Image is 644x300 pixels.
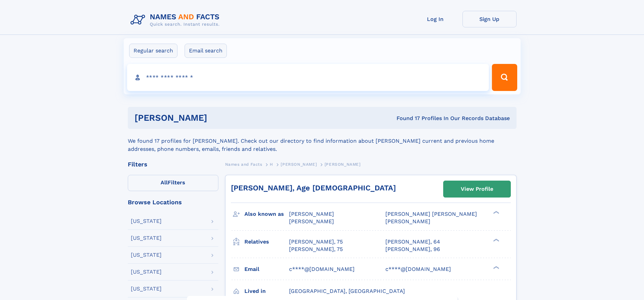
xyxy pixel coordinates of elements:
div: [US_STATE] [131,252,162,258]
a: [PERSON_NAME], 75 [289,238,343,246]
span: [PERSON_NAME] [PERSON_NAME] [385,211,477,217]
span: [PERSON_NAME] [289,218,334,225]
button: Search Button [492,64,517,91]
span: All [161,179,168,186]
a: View Profile [444,181,510,197]
a: Sign Up [462,11,517,27]
div: [US_STATE] [131,235,162,241]
span: [GEOGRAPHIC_DATA], [GEOGRAPHIC_DATA] [289,288,405,294]
a: [PERSON_NAME], 96 [385,246,440,253]
h1: [PERSON_NAME] [135,114,302,122]
div: ❯ [492,265,500,270]
span: [PERSON_NAME] [325,162,361,167]
div: ❯ [492,238,500,242]
a: [PERSON_NAME], 64 [385,238,440,246]
h3: Lived in [244,285,289,297]
a: [PERSON_NAME] [281,160,317,168]
div: [US_STATE] [131,218,162,224]
a: Log In [408,11,462,27]
div: Filters [128,161,218,167]
a: Names and Facts [225,160,262,168]
div: Found 17 Profiles In Our Records Database [302,115,510,122]
span: H [270,162,273,167]
a: [PERSON_NAME], Age [DEMOGRAPHIC_DATA] [231,184,396,192]
h3: Also known as [244,208,289,220]
div: [US_STATE] [131,286,162,292]
a: [PERSON_NAME], 75 [289,246,343,253]
span: [PERSON_NAME] [385,218,430,225]
h3: Email [244,263,289,275]
div: ❯ [492,210,500,215]
div: We found 17 profiles for [PERSON_NAME]. Check out our directory to find information about [PERSON... [128,129,517,153]
span: [PERSON_NAME] [289,211,334,217]
div: View Profile [461,181,493,197]
div: Browse Locations [128,199,218,205]
span: [PERSON_NAME] [281,162,317,167]
label: Regular search [129,44,177,58]
img: Logo Names and Facts [128,11,225,29]
h3: Relatives [244,236,289,248]
label: Email search [185,44,227,58]
label: Filters [128,175,218,191]
div: [US_STATE] [131,269,162,275]
a: H [270,160,273,168]
input: search input [127,64,489,91]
